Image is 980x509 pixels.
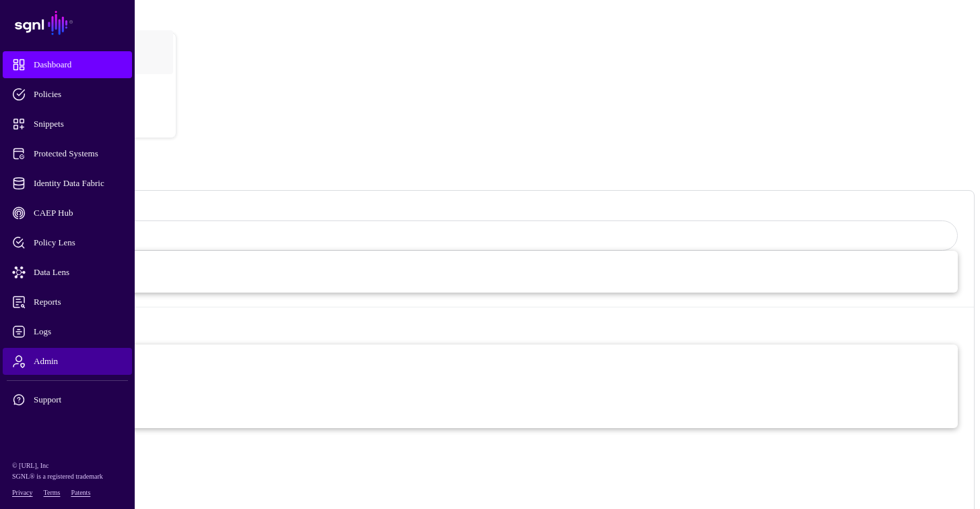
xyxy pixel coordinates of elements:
h3: Policies & Rules [22,205,958,220]
a: CAEP Hub [3,200,132,227]
span: Snippets [12,117,144,131]
a: Snippets [3,111,132,138]
a: Reports [3,289,132,316]
a: Protected Systems [3,140,132,167]
a: Logs [3,318,132,345]
a: Dashboard [3,51,132,78]
span: Reports [12,295,144,309]
span: Identity Data Fabric [12,177,144,190]
h2: Dashboard [5,158,975,177]
a: Terms [44,489,61,496]
span: Protected Systems [12,147,144,160]
p: SGNL® is a registered trademark [12,471,123,482]
a: Data Lens [3,259,132,286]
strong: Events [22,316,958,332]
a: Patents [71,489,90,496]
a: Policy Lens [3,229,132,256]
a: Admin [3,348,132,375]
a: SGNL [8,8,127,38]
div: 0 [22,428,958,460]
span: Admin [12,355,144,368]
span: Support [12,393,144,407]
span: Policies [12,88,144,101]
span: Dashboard [12,58,144,71]
span: Data Lens [12,266,144,279]
p: © [URL], Inc [12,460,123,471]
a: Privacy [12,489,33,496]
a: Identity Data Fabric [3,170,132,197]
a: Policies [3,81,132,108]
span: Logs [12,325,144,338]
span: Policy Lens [12,236,144,249]
span: CAEP Hub [12,206,144,220]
